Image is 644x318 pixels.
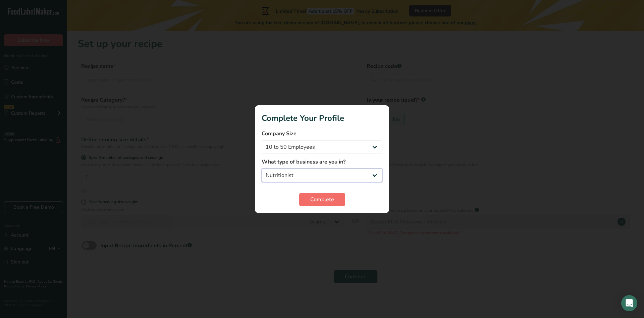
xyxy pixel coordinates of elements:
h1: Complete Your Profile [262,112,382,124]
button: Complete [299,193,345,206]
label: Company Size [262,130,382,138]
span: Complete [310,196,334,204]
label: What type of business are you in? [262,158,382,166]
div: Open Intercom Messenger [621,295,637,311]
